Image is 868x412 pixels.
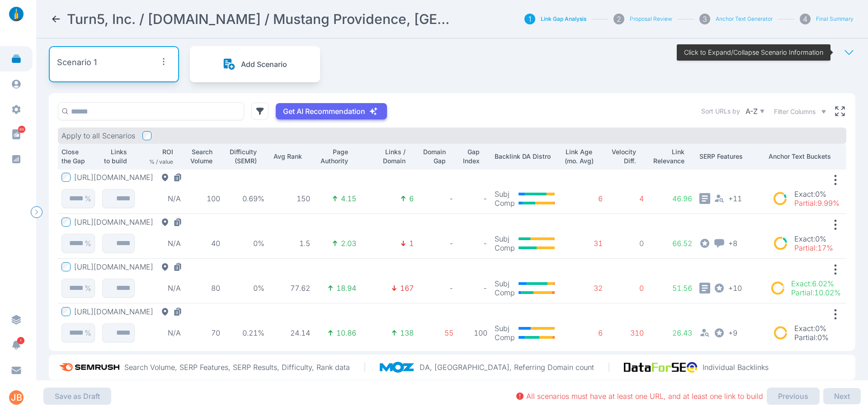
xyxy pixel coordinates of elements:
[74,173,186,182] button: [URL][DOMAIN_NAME]
[610,147,637,166] p: Velocity Diff.
[816,15,854,23] button: Final Summary
[794,243,833,252] p: Partial : 17%
[684,48,823,57] p: Click to Expand/Collapse Scenario Information
[541,15,586,23] button: Link Gap Analysis
[188,328,220,337] p: 70
[651,194,692,203] p: 46.96
[495,279,515,288] p: Subj
[57,56,97,69] p: Scenario 1
[421,194,453,203] p: -
[400,284,414,293] p: 167
[85,239,91,248] p: %
[794,199,840,208] p: Partial : 9.99%
[227,239,264,248] p: 0%
[651,147,684,166] p: Link Relevance
[272,152,302,161] p: Avg Rank
[716,15,773,23] button: Anchor Text Generator
[461,284,487,293] p: -
[67,11,452,27] h2: Turn5, Inc. / AmericanMuscle.com / Mustang Providence, RI
[774,107,816,116] span: Filter Columns
[227,194,264,203] p: 0.69%
[728,327,737,337] span: + 9
[227,147,256,166] p: Difficulty (SEMR)
[651,328,692,337] p: 26.43
[564,147,594,166] p: Link Age (mo. Avg)
[272,284,310,293] p: 77.62
[85,328,91,337] p: %
[495,152,557,161] p: Backlink DA Distro
[336,328,356,337] p: 10.86
[794,234,833,243] p: Exact : 0%
[745,107,758,116] p: A-Z
[791,288,841,297] p: Partial : 10.02%
[564,328,603,337] p: 6
[149,158,173,166] p: % / value
[188,147,212,166] p: Search Volume
[85,194,91,203] p: %
[241,60,287,69] p: Add Scenario
[341,194,356,203] p: 4.15
[461,194,487,203] p: -
[774,107,826,116] button: Filter Columns
[495,189,515,199] p: Subj
[524,14,535,24] div: 1
[526,392,763,401] p: All scenarios must have at least one URL, and at least one link to build
[272,194,310,203] p: 150
[624,362,703,373] img: data_for_seo_logo.e5120ddb.png
[610,284,644,293] p: 0
[613,14,624,24] div: 2
[791,279,841,288] p: Exact : 6.02%
[341,239,356,248] p: 2.03
[380,362,420,373] img: moz_logo.a3998d80.png
[227,328,264,337] p: 0.21%
[61,147,87,166] p: Close the Gap
[794,324,829,333] p: Exact : 0%
[421,239,453,248] p: -
[744,105,767,118] button: A-Z
[610,239,644,248] p: 0
[461,239,487,248] p: -
[142,328,181,337] p: N/A
[610,328,644,337] p: 310
[188,284,220,293] p: 80
[495,324,515,333] p: Subj
[5,7,27,21] img: linklaunch_small.2ae18699.png
[276,103,387,119] button: Get AI Recommendation
[495,288,515,297] p: Comp
[564,284,603,293] p: 32
[188,239,220,248] p: 40
[43,388,111,405] button: Save as Draft
[823,388,861,404] button: Next
[317,147,348,166] p: Page Authority
[420,363,594,372] p: DA, [GEOGRAPHIC_DATA], Referring Domain count
[728,193,742,203] span: + 11
[74,218,186,227] button: [URL][DOMAIN_NAME]
[728,238,737,248] span: + 8
[564,239,603,248] p: 31
[272,328,310,337] p: 24.14
[800,14,811,24] div: 4
[610,194,644,203] p: 4
[142,284,181,293] p: N/A
[495,243,515,252] p: Comp
[495,333,515,342] p: Comp
[336,284,356,293] p: 18.94
[564,194,603,203] p: 6
[409,239,414,248] p: 1
[651,239,692,248] p: 66.52
[74,262,186,271] button: [URL][DOMAIN_NAME]
[495,234,515,243] p: Subj
[421,328,453,337] p: 55
[701,107,740,116] label: Sort URLs by
[794,333,829,342] p: Partial : 0%
[495,199,515,208] p: Comp
[124,363,350,372] p: Search Volume, SERP Features, SERP Results, Difficulty, Rank data
[223,58,287,71] button: Add Scenario
[142,239,181,248] p: N/A
[699,152,761,161] p: SERP Features
[56,358,124,376] img: semrush_logo.573af308.png
[703,363,769,372] p: Individual Backlinks
[85,284,91,293] p: %
[699,14,710,24] div: 3
[102,147,127,166] p: Links to build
